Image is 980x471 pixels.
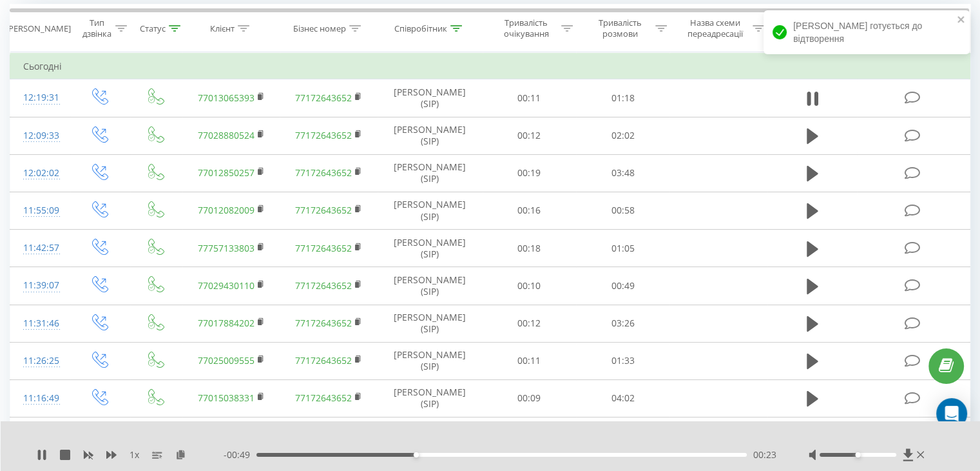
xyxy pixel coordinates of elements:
td: 00:08 [483,417,576,455]
td: [PERSON_NAME] (SIP) [378,117,483,154]
td: 00:18 [483,230,576,267]
td: 00:11 [483,342,576,379]
a: 77172643652 [295,242,352,254]
td: Сьогодні [10,54,970,79]
a: 77012082009 [198,204,255,216]
div: Accessibility label [855,452,860,457]
div: 11:39:07 [23,273,57,298]
div: 11:42:57 [23,235,57,261]
div: 11:26:25 [23,348,57,374]
a: 77172643652 [295,92,352,104]
div: 11:31:46 [23,311,57,336]
td: 03:26 [576,305,669,342]
td: 03:48 [576,154,669,192]
a: 77172643652 [295,392,352,404]
a: 77172643652 [295,204,352,216]
td: [PERSON_NAME] (SIP) [378,342,483,379]
div: [PERSON_NAME] готується до відтворення [764,10,970,54]
a: 77172643652 [295,129,352,141]
a: 77757133803 [198,242,255,254]
td: 02:02 [576,117,669,154]
a: 77013065393 [198,92,255,104]
a: 77172643652 [295,317,352,329]
td: [PERSON_NAME] (SIP) [378,230,483,267]
div: 12:09:33 [23,123,57,148]
span: - 00:49 [224,448,256,461]
td: [PERSON_NAME] (SIP) [378,267,483,305]
a: 77172643652 [295,166,352,179]
td: [PERSON_NAME] (SIP) [378,417,483,455]
a: 77015038331 [198,392,255,404]
div: Тривалість розмови [588,17,652,39]
td: [PERSON_NAME] (SIP) [378,79,483,117]
td: 00:12 [483,117,576,154]
td: 01:33 [576,342,669,379]
div: Статус [140,23,166,34]
span: 1 x [130,448,139,461]
a: 77172643652 [295,279,352,292]
a: 77017884202 [198,317,255,329]
a: 77012850257 [198,166,255,179]
td: 00:19 [483,154,576,192]
td: 00:16 [483,192,576,229]
td: 00:12 [483,305,576,342]
td: 00:10 [483,267,576,305]
td: 01:18 [576,79,669,117]
div: Тип дзвінка [81,17,111,39]
td: [PERSON_NAME] (SIP) [378,154,483,192]
div: Open Intercom Messenger [936,398,967,429]
div: 12:02:02 [23,161,57,186]
div: 11:55:09 [23,198,57,223]
td: 00:49 [576,267,669,305]
td: [PERSON_NAME] (SIP) [378,379,483,417]
td: 01:45 [576,417,669,455]
a: 77025009555 [198,354,255,366]
div: [PERSON_NAME] [6,23,71,34]
a: 77029430110 [198,279,255,292]
td: 04:02 [576,379,669,417]
div: Клієнт [210,23,235,34]
div: Співробітник [394,23,447,34]
button: close [957,14,966,26]
a: 77028880524 [198,129,255,141]
div: Бізнес номер [293,23,346,34]
td: [PERSON_NAME] (SIP) [378,305,483,342]
span: 00:23 [753,448,776,461]
div: 11:16:49 [23,386,57,411]
td: 00:09 [483,379,576,417]
td: 00:58 [576,192,669,229]
div: Тривалість очікування [494,17,559,39]
td: 00:11 [483,79,576,117]
td: 01:05 [576,230,669,267]
td: [PERSON_NAME] (SIP) [378,192,483,229]
div: Назва схеми переадресації [682,17,749,39]
div: 12:19:31 [23,85,57,110]
a: 77172643652 [295,354,352,366]
div: Accessibility label [414,452,419,457]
